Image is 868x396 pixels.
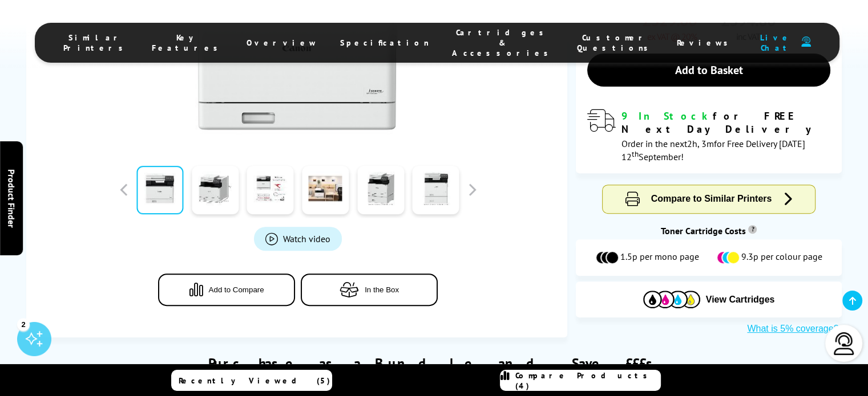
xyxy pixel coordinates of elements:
[632,149,639,159] sup: th
[621,109,713,123] span: 9 In Stock
[587,54,831,87] a: Add to Basket
[209,285,264,294] span: Add to Compare
[301,273,438,306] button: In the Box
[171,370,332,391] a: Recently Viewed (5)
[577,32,654,53] span: Customer Questions
[247,38,317,48] span: Overview
[587,109,831,162] div: modal_delivery
[452,27,554,58] span: Cartridges & Accessories
[621,109,831,136] div: for FREE Next Day Delivery
[620,251,699,264] span: 1.5p per mono page
[643,291,700,308] img: Cartridges
[500,370,661,391] a: Compare Products (4)
[801,36,811,47] img: user-headset-duotone.svg
[17,318,30,330] div: 2
[677,38,734,48] span: Reviews
[757,32,796,53] span: Live Chat
[63,32,129,53] span: Similar Printers
[603,185,815,213] button: Compare to Similar Printers
[576,225,842,236] div: Toner Cartridge Costs
[152,32,224,53] span: Key Features
[179,375,330,386] span: Recently Viewed (5)
[741,251,822,264] span: 9.3p per colour page
[833,332,855,355] img: user-headset-light.svg
[744,323,842,334] button: What is 5% coverage?
[748,225,757,234] sup: Cost per page
[158,273,295,306] button: Add to Compare
[254,227,342,251] a: Product_All_Videos
[687,138,714,149] span: 2h, 3m
[515,370,660,391] span: Compare Products (4)
[340,38,429,48] span: Specification
[706,295,775,305] span: View Cartridges
[26,337,842,392] div: Purchase as a Bundle and Save £££s
[584,290,834,309] button: View Cartridges
[651,194,772,203] span: Compare to Similar Printers
[6,169,17,227] span: Product Finder
[283,233,330,244] span: Watch video
[621,138,805,162] span: Order in the next for Free Delivery [DATE] 12 September!
[365,285,399,294] span: In the Box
